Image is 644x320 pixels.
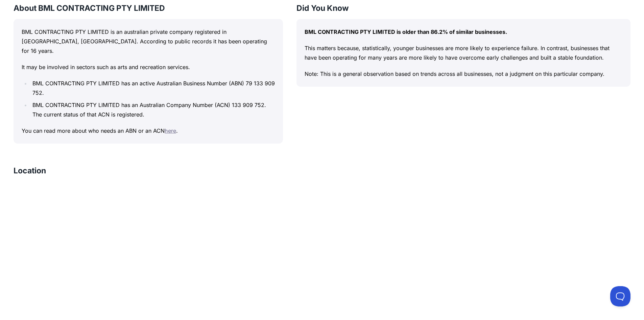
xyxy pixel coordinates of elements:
[610,286,630,306] iframe: Toggle Customer Support
[165,127,176,134] a: here
[14,3,283,14] h3: About BML CONTRACTING PTY LIMITED
[296,3,630,14] h3: Did You Know
[14,165,46,176] h3: Location
[30,100,275,119] li: BML CONTRACTING PTY LIMITED has an Australian Company Number (ACN) 133 909 752. The current statu...
[22,62,275,72] p: It may be involved in sectors such as arts and recreation services.
[30,79,275,98] li: BML CONTRACTING PTY LIMITED has an active Australian Business Number (ABN) 79 133 909 752.
[22,126,275,135] p: You can read more about who needs an ABN or an ACN .
[305,43,622,62] p: This matters because, statistically, younger businesses are more likely to experience failure. In...
[305,69,622,79] p: Note: This is a general observation based on trends across all businesses, not a judgment on this...
[305,27,622,37] p: BML CONTRACTING PTY LIMITED is older than 86.2% of similar businesses.
[22,27,275,56] p: BML CONTRACTING PTY LIMITED is an australian private company registered in [GEOGRAPHIC_DATA], [GE...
